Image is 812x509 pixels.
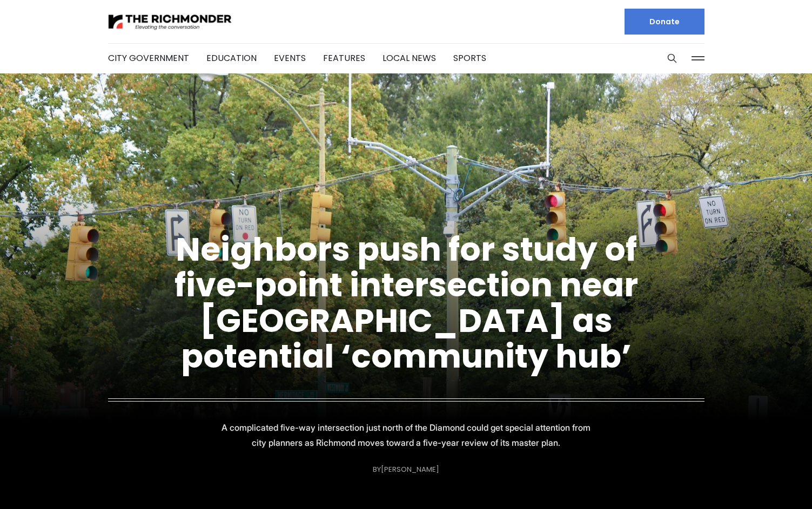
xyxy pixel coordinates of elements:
[175,227,638,379] a: Neighbors push for study of five-point intersection near [GEOGRAPHIC_DATA] as potential ‘communit...
[108,12,232,31] img: The Richmonder
[453,52,486,64] a: Sports
[721,456,812,509] iframe: portal-trigger
[382,52,436,64] a: Local News
[206,52,257,64] a: Education
[323,52,365,64] a: Features
[664,50,680,66] button: Search this site
[373,465,439,473] div: By
[381,464,439,474] a: [PERSON_NAME]
[625,9,704,35] a: Donate
[214,420,599,450] p: A complicated five-way intersection just north of the Diamond could get special attention from ci...
[108,52,189,64] a: City Government
[274,52,306,64] a: Events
